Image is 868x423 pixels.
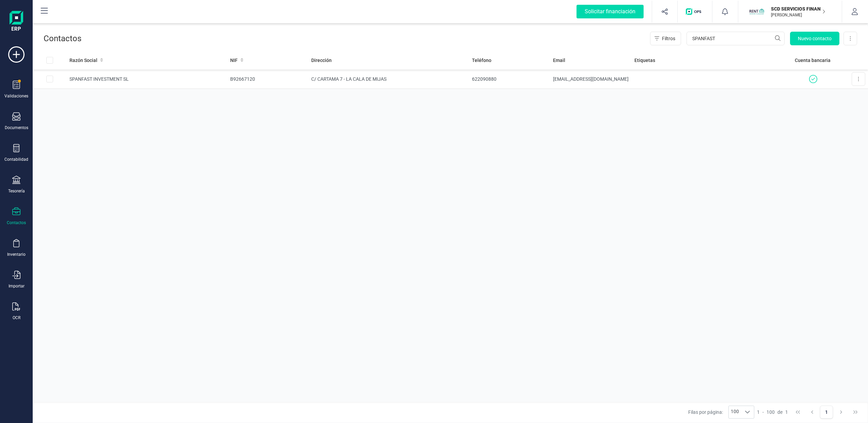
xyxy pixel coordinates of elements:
[4,157,28,162] div: Contabilidad
[67,69,227,89] td: SPANFAST INVESTMENT SL
[729,406,741,418] span: 100
[577,5,644,18] div: Solicitar financiación
[688,406,754,419] div: Filas por página:
[46,57,53,64] div: All items unselected
[472,57,491,64] span: Teléfono
[682,1,708,22] button: Logo de OPS
[13,315,20,320] div: OCR
[757,409,760,416] span: 1
[771,12,825,18] p: [PERSON_NAME]
[568,1,652,22] button: Solicitar financiación
[835,406,848,419] button: Next Page
[9,283,25,289] div: Importar
[791,406,804,419] button: First Page
[553,57,565,64] span: Email
[777,409,783,416] span: de
[746,1,834,22] button: SCSCD SERVICIOS FINANCIEROS SL[PERSON_NAME]
[309,69,469,89] td: C/ CARTAMA 7 - LA CALA DE MIJAS
[469,69,550,89] td: 622090880
[749,4,764,19] img: SC
[634,57,655,64] span: Etiquetas
[650,32,681,45] button: Filtros
[798,35,832,42] span: Nuevo contacto
[790,32,839,45] button: Nuevo contacto
[686,8,704,15] img: Logo de OPS
[795,57,831,64] span: Cuenta bancaria
[230,57,238,64] span: NIF
[227,69,309,89] td: B92667120
[662,35,675,42] span: Filtros
[69,57,97,64] span: Razón Social
[7,220,26,225] div: Contactos
[7,252,26,257] div: Inventario
[8,188,25,194] div: Tesorería
[4,93,28,99] div: Validaciones
[785,409,788,416] span: 1
[771,5,825,12] p: SCD SERVICIOS FINANCIEROS SL
[820,406,833,419] button: Page 1
[686,32,785,45] input: Buscar contacto
[849,406,862,419] button: Last Page
[550,69,632,89] td: [EMAIL_ADDRESS][DOMAIN_NAME]
[46,76,53,82] div: Row Selected 5c3985d4-e79f-4295-bc65-70828862974c
[806,406,819,419] button: Previous Page
[757,409,788,416] div: -
[311,57,332,64] span: Dirección
[10,11,23,33] img: Logo Finanedi
[5,125,28,130] div: Documentos
[767,409,775,416] span: 100
[44,33,81,44] p: Contactos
